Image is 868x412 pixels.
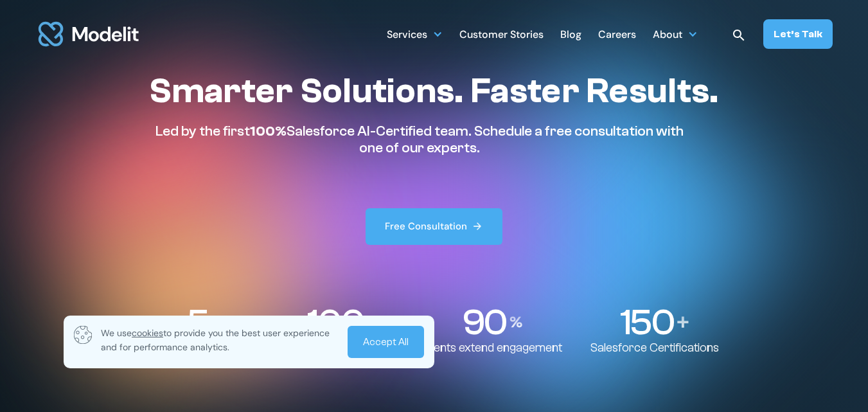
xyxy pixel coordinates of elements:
h1: Smarter Solutions. Faster Results. [149,70,718,112]
div: About [653,23,682,48]
p: Clients extend engagement [421,341,562,355]
div: Free Consultation [385,220,467,233]
img: Stars [211,314,227,330]
img: modelit logo [36,14,141,54]
div: Blog [560,23,581,48]
a: Free Consultation [366,208,503,245]
a: Let’s Talk [763,19,833,49]
a: Careers [598,21,636,46]
div: Services [387,21,443,46]
div: Careers [598,23,636,48]
p: 150 [620,304,673,341]
span: 100% [250,123,287,139]
p: Salesforce Certifications [590,341,719,355]
p: 90 [462,304,506,341]
img: arrow right [472,220,483,232]
span: cookies [132,327,163,339]
p: We use to provide you the best user experience and for performance analytics. [101,326,339,354]
p: 5 [187,304,208,341]
div: Customer Stories [459,23,544,48]
img: Plus [677,316,689,328]
img: Percentage [509,316,522,328]
a: Customer Stories [459,21,544,46]
a: Blog [560,21,581,46]
div: Services [387,23,427,48]
div: About [653,21,698,46]
div: Let’s Talk [774,27,822,41]
a: Accept All [348,326,424,358]
a: home [36,14,141,54]
p: Led by the first Salesforce AI-Certified team. Schedule a free consultation with one of our experts. [149,123,690,157]
p: 100 [307,304,363,341]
